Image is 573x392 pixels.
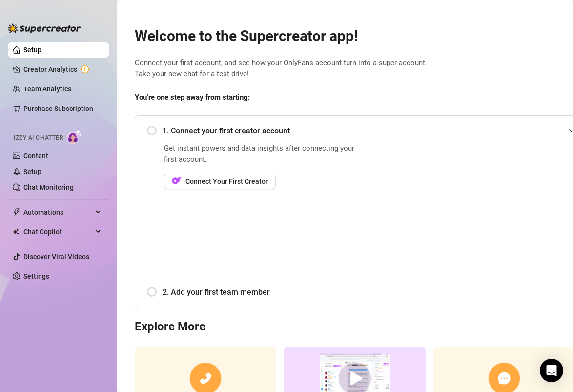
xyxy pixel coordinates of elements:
span: Get instant powers and data insights after connecting your first account. [164,143,361,166]
a: Creator Analytics exclamation-circle [23,62,102,77]
div: Open Intercom Messenger [540,359,563,382]
span: Chat Copilot [23,224,93,240]
img: Chat Copilot [13,228,19,235]
a: Team Analytics [23,85,71,93]
span: Connect Your First Creator [185,177,268,185]
a: Content [23,152,48,160]
a: Setup [23,46,41,54]
button: OFConnect Your First Creator [164,174,276,189]
img: OF [172,176,182,186]
a: OFConnect Your First Creator [164,174,361,189]
img: logo-BBDzfeDw.svg [8,23,81,33]
span: thunderbolt [13,208,20,216]
span: Izzy AI Chatter [14,133,63,143]
img: AI Chatter [67,130,82,144]
span: Automations [23,204,93,220]
a: Settings [23,272,49,280]
a: Setup [23,168,41,175]
a: Purchase Subscription [23,101,102,116]
strong: You’re one step away from starting: [135,93,250,102]
a: Discover Viral Videos [23,253,89,261]
a: Chat Monitoring [23,183,74,191]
